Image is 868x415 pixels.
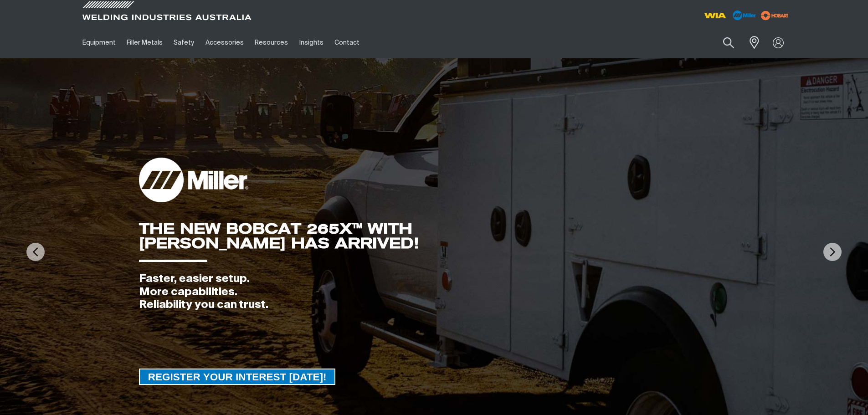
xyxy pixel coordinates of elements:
[329,27,365,58] a: Contact
[701,32,744,53] input: Product name or item number...
[758,9,791,22] img: miller
[77,27,121,58] a: Equipment
[200,27,249,58] a: Accessories
[121,27,168,58] a: Filler Metals
[140,369,335,385] span: REGISTER YOUR INTEREST [DATE]!
[26,243,45,261] img: PrevArrow
[168,27,200,58] a: Safety
[249,27,293,58] a: Resources
[293,27,329,58] a: Insights
[77,27,613,58] nav: Main
[139,369,336,385] a: REGISTER YOUR INTEREST TODAY!
[139,221,519,251] div: THE NEW BOBCAT 265X™ WITH [PERSON_NAME] HAS ARRIVED!
[713,32,744,53] button: Search products
[139,272,519,312] div: Faster, easier setup. More capabilities. Reliability you can trust.
[823,243,842,261] img: NextArrow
